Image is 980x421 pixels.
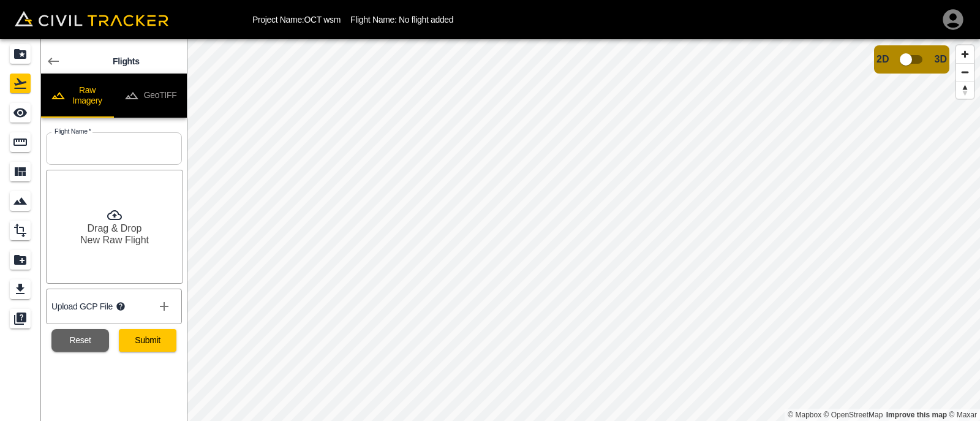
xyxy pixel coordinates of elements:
[956,45,974,63] button: Zoom in
[824,411,883,419] a: OpenStreetMap
[935,54,947,65] span: 3D
[187,39,980,421] canvas: Map
[15,11,168,27] img: Civil Tracker
[788,411,821,419] a: Mapbox
[876,54,889,65] span: 2D
[350,15,453,25] p: Flight Name: No flight added
[949,411,977,419] a: Maxar
[956,63,974,81] button: Zoom out
[886,411,947,419] a: Map feedback
[252,15,341,25] p: Project Name: OCT wsm
[956,81,974,99] button: Reset bearing to north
